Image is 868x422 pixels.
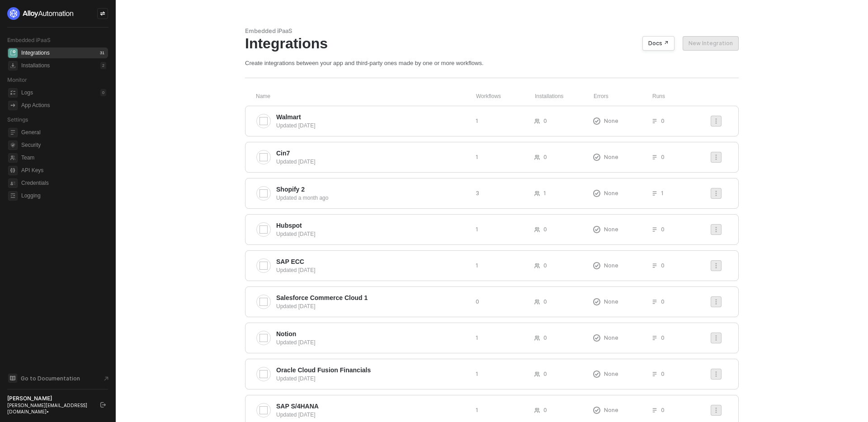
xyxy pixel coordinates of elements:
[593,370,600,378] span: icon-exclamation
[7,7,108,20] a: logo
[276,158,468,166] div: Updated [DATE]
[276,366,371,375] span: Oracle Cloud Fusion Financials
[276,302,468,310] div: Updated [DATE]
[604,225,618,233] span: None
[652,227,657,232] span: icon-list
[276,194,468,202] div: Updated a month ago
[604,406,618,414] span: None
[652,155,657,160] span: icon-list
[543,225,547,233] span: 0
[8,61,18,70] span: installations
[8,101,18,110] span: icon-app-actions
[476,93,535,100] div: Workflows
[652,191,657,196] span: icon-list
[259,262,268,270] img: integration-icon
[593,190,600,197] span: icon-exclamation
[652,371,657,377] span: icon-list
[543,117,547,125] span: 0
[276,149,290,158] span: Cin7
[661,262,665,269] span: 0
[7,37,51,43] span: Embedded iPaaS
[604,153,618,161] span: None
[661,298,665,305] span: 0
[21,375,80,382] span: Go to Documentation
[661,334,665,342] span: 0
[276,411,468,419] div: Updated [DATE]
[259,298,268,306] img: integration-icon
[652,93,714,100] div: Runs
[259,189,268,197] img: integration-icon
[543,153,547,161] span: 0
[543,370,547,378] span: 0
[476,189,479,197] span: 3
[652,408,657,413] span: icon-list
[21,190,106,201] span: Logging
[21,49,50,57] div: Integrations
[276,375,468,383] div: Updated [DATE]
[543,262,547,269] span: 0
[476,262,478,269] span: 1
[21,89,33,97] div: Logs
[259,334,268,342] img: integration-icon
[276,293,368,302] span: Salesforce Commerce Cloud 1
[543,334,547,342] span: 0
[276,266,468,274] div: Updated [DATE]
[534,408,540,413] span: icon-users
[8,178,18,188] span: credentials
[604,298,618,305] span: None
[534,299,540,305] span: icon-users
[259,370,268,378] img: integration-icon
[245,59,739,67] div: Create integrations between your app and third-party ones made by one or more workflows.
[476,225,478,233] span: 1
[21,178,106,188] span: Credentials
[259,153,268,161] img: integration-icon
[8,166,18,175] span: api-key
[8,88,18,98] span: icon-logs
[8,141,18,150] span: security
[543,189,546,197] span: 1
[476,298,479,305] span: 0
[476,153,478,161] span: 1
[7,373,108,384] a: Knowledge Base
[276,221,302,230] span: Hubspot
[8,191,18,201] span: logging
[276,329,296,338] span: Notion
[652,335,657,341] span: icon-list
[259,406,268,414] img: integration-icon
[276,185,305,194] span: Shopify 2
[7,395,92,402] div: [PERSON_NAME]
[245,27,739,35] div: Embedded iPaaS
[21,127,106,138] span: General
[476,117,478,125] span: 1
[593,334,600,342] span: icon-exclamation
[256,93,476,100] div: Name
[534,371,540,377] span: icon-users
[661,406,665,414] span: 0
[534,227,540,232] span: icon-users
[604,117,618,125] span: None
[8,128,18,137] span: general
[604,334,618,342] span: None
[100,62,106,69] div: 2
[21,62,50,70] div: Installations
[102,374,111,383] span: document-arrow
[534,118,540,124] span: icon-users
[276,122,468,130] div: Updated [DATE]
[100,89,106,96] div: 0
[642,36,675,51] button: Docs ↗
[476,334,478,342] span: 1
[276,230,468,238] div: Updated [DATE]
[100,402,106,408] span: logout
[543,406,547,414] span: 0
[534,263,540,268] span: icon-users
[7,116,28,123] span: Settings
[652,299,657,305] span: icon-list
[21,165,106,176] span: API Keys
[683,36,739,51] button: New Integration
[276,338,468,347] div: Updated [DATE]
[534,155,540,160] span: icon-users
[8,374,17,383] span: documentation
[604,189,618,197] span: None
[594,93,652,100] div: Errors
[652,263,657,268] span: icon-list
